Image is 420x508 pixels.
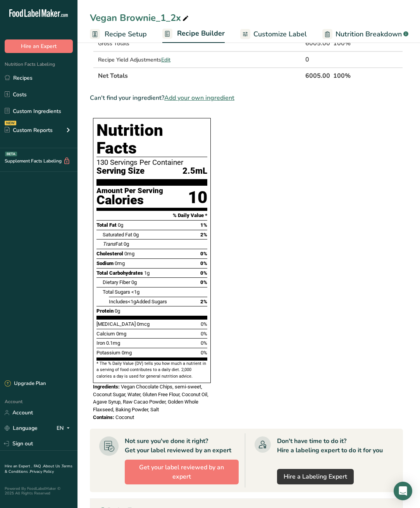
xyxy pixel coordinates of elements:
[125,436,231,455] div: Not sure you've done it right? Get your label reviewed by an expert
[98,56,222,64] div: Recipe Yield Adjustments
[118,222,123,228] span: 0g
[5,486,73,496] div: Powered By FoodLabelMaker © 2025 All Rights Reserved
[90,26,147,43] a: Recipe Setup
[253,29,307,39] span: Customize Label
[96,340,105,346] span: Iron
[5,39,73,53] button: Hire an Expert
[96,308,114,314] span: Protein
[106,340,120,346] span: 0.1mg
[96,195,163,206] div: Calories
[200,299,207,304] span: 2%
[93,384,208,412] span: Vegan Chocolate Chips, semi-sweet, Coconut Sugar, Water, Gluten Free Flour, Coconut Oil, Agave Sy...
[333,39,366,48] div: 100%
[164,93,234,103] span: Add your own ingredient
[43,464,62,469] a: About Us .
[394,482,412,500] div: Open Intercom Messenger
[304,67,332,84] th: 6005.00
[131,279,137,285] span: 0g
[125,460,239,484] button: Get your label reviewed by an expert
[322,26,408,43] a: Nutrition Breakdown
[277,436,383,455] div: Don't have time to do it? Hire a labeling expert to do it for you
[96,350,120,356] span: Potassium
[201,331,207,337] span: 0%
[5,464,72,474] a: Terms & Conditions .
[57,424,73,433] div: EN
[103,241,122,247] span: Fat
[103,232,132,238] span: Saturated Fat
[131,463,232,481] span: Get your label reviewed by an expert
[5,464,32,469] a: Hire an Expert .
[200,260,207,266] span: 0%
[96,361,207,380] section: * The % Daily Value (DV) tells you how much a nutrient in a serving of food contributes to a dail...
[103,279,130,285] span: Dietary Fiber
[90,93,403,103] div: Can't find your ingredient?
[240,26,307,43] a: Customize Label
[200,251,207,257] span: 0%
[96,159,207,166] div: 130 Servings Per Container
[277,469,354,484] a: Hire a Labeling Expert
[103,241,115,247] i: Trans
[124,241,129,247] span: 0g
[5,126,53,134] div: Custom Reports
[200,232,207,238] span: 2%
[201,340,207,346] span: 0%
[200,222,207,228] span: 1%
[201,350,207,356] span: 0%
[93,414,114,420] span: Contains:
[133,232,139,238] span: 0g
[177,28,225,39] span: Recipe Builder
[96,166,145,176] span: Serving Size
[96,187,163,195] div: Amount Per Serving
[5,121,16,125] div: NEW
[96,67,304,84] th: Net Totals
[96,222,117,228] span: Total Fat
[96,121,207,157] h1: Nutrition Facts
[122,350,132,356] span: 0mg
[93,384,120,390] span: Ingredients:
[98,39,222,48] div: Gross Totals
[200,270,207,276] span: 0%
[124,251,134,257] span: 0mg
[200,279,207,285] span: 0%
[96,251,123,257] span: Cholesterol
[30,469,54,474] a: Privacy Policy
[5,421,38,435] a: Language
[34,464,43,469] a: FAQ .
[188,187,207,208] div: 10
[137,321,150,327] span: 0mcg
[115,308,120,314] span: 0g
[109,299,167,304] span: Includes Added Sugars
[5,152,17,156] div: BETA
[115,414,134,420] span: Coconut
[105,29,147,39] span: Recipe Setup
[305,39,330,48] div: 6005.00
[144,270,150,276] span: 1g
[96,270,143,276] span: Total Carbohydrates
[305,55,330,64] div: 0
[128,299,136,304] span: <1g
[96,211,207,220] section: % Daily Value *
[103,289,130,295] span: Total Sugars
[336,29,402,39] span: Nutrition Breakdown
[116,331,126,337] span: 0mg
[90,11,190,25] div: Vegan Brownie_1_2x
[5,380,46,388] div: Upgrade Plan
[96,331,115,337] span: Calcium
[332,67,368,84] th: 100%
[182,166,207,176] span: 2.5mL
[115,260,125,266] span: 0mg
[131,289,139,295] span: <1g
[201,321,207,327] span: 0%
[161,56,170,63] span: Edit
[96,321,136,327] span: [MEDICAL_DATA]
[96,260,114,266] span: Sodium
[162,25,225,43] a: Recipe Builder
